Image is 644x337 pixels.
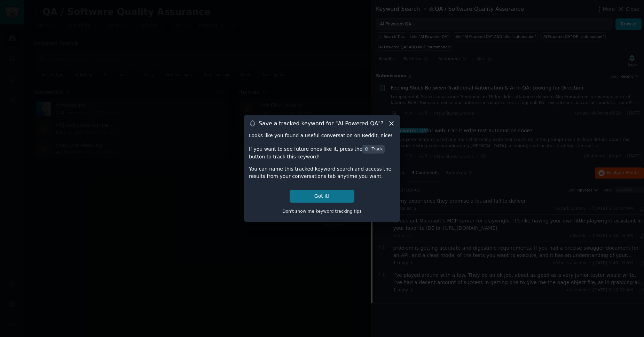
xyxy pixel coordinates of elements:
[249,165,395,180] div: You can name this tracked keyword search and access the results from your conversations tab anyti...
[249,144,395,160] div: If you want to see future ones like it, press the button to track this keyword!
[282,209,362,214] span: Don't show me keyword tracking tips
[259,120,384,127] h3: Save a tracked keyword for " AI Powered QA "?
[249,132,395,139] div: Looks like you found a useful conversation on Reddit, nice!
[290,190,354,203] button: Got it!
[364,146,383,152] div: Track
